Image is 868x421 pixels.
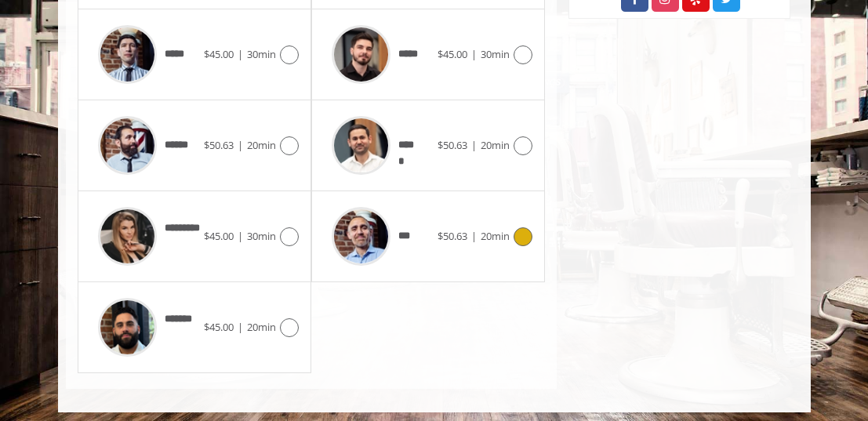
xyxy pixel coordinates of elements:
[238,320,243,334] span: |
[204,320,234,334] span: $45.00
[247,47,276,61] span: 30min
[438,47,467,61] span: $45.00
[471,229,477,243] span: |
[471,138,477,152] span: |
[238,47,243,61] span: |
[247,320,276,334] span: 20min
[438,229,467,243] span: $50.63
[471,47,477,61] span: |
[247,138,276,152] span: 20min
[481,47,510,61] span: 30min
[238,138,243,152] span: |
[438,138,467,152] span: $50.63
[247,229,276,243] span: 30min
[481,138,510,152] span: 20min
[204,138,234,152] span: $50.63
[204,47,234,61] span: $45.00
[204,229,234,243] span: $45.00
[238,229,243,243] span: |
[481,229,510,243] span: 20min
